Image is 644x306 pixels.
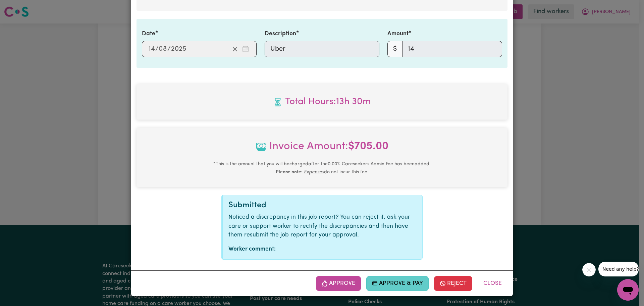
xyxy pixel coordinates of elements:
[159,46,163,52] span: 0
[230,44,240,54] button: Clear date
[142,138,502,160] span: Invoice Amount:
[142,30,155,38] label: Date
[617,279,639,301] iframe: Button to launch messaging window
[387,41,402,57] span: $
[142,95,502,109] span: Total hours worked: 13 hours 30 minutes
[582,263,596,276] iframe: Close message
[4,5,41,10] span: Need any help?
[387,30,409,38] label: Amount
[228,201,266,209] span: Submitted
[316,276,361,291] button: Approve
[276,170,303,175] b: Please note:
[159,44,167,54] input: --
[304,170,324,175] u: Expenses
[434,276,472,291] button: Reject
[228,213,417,239] p: Noticed a discrepancy in this job report? You can reject it, ask your care or support worker to r...
[228,246,276,252] strong: Worker comment:
[478,276,507,291] button: Close
[155,45,159,53] span: /
[171,44,186,54] input: ----
[148,44,155,54] input: --
[265,41,379,57] input: Uber
[265,30,296,38] label: Description
[598,262,639,276] iframe: Message from company
[167,45,171,53] span: /
[348,141,388,152] b: $ 705.00
[366,276,429,291] button: Approve & Pay
[240,44,251,54] button: Enter the date of expense
[213,162,431,175] small: This is the amount that you will be charged after the 0.00 % Careseekers Admin Fee has been added...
